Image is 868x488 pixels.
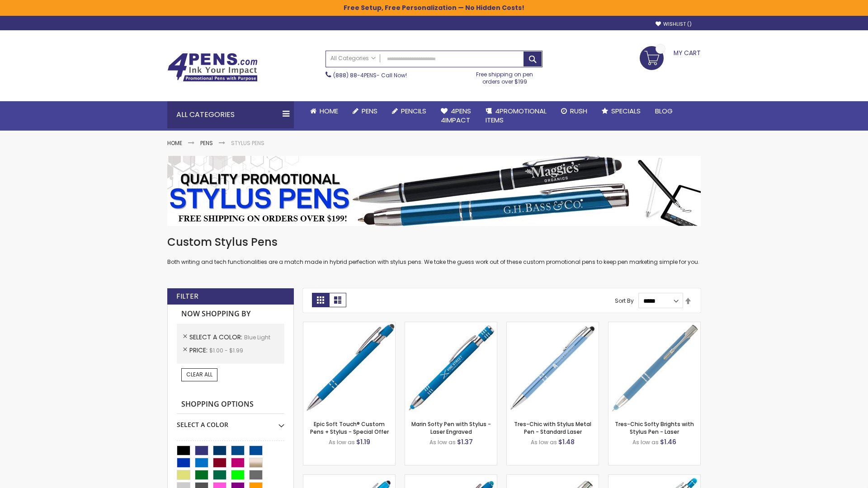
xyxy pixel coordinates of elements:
img: Tres-Chic with Stylus Metal Pen - Standard Laser-Blue - Light [507,322,599,414]
span: 4PROMOTIONAL ITEMS [486,106,547,125]
a: Clear All [181,368,217,381]
span: - Call Now! [333,71,407,79]
span: All Categories [330,55,376,62]
a: Pens [345,101,385,121]
span: Price [189,346,209,355]
span: $1.19 [356,437,370,446]
a: Tres-Chic with Stylus Metal Pen - Standard Laser [514,420,591,435]
a: Tres-Chic Softy Brights with Stylus Pen - Laser [615,420,694,435]
span: $1.46 [660,437,676,446]
a: Marin Softy Pen with Stylus - Laser Engraved [411,420,491,435]
span: Blog [655,106,673,116]
img: 4P-MS8B-Blue - Light [303,322,395,414]
a: Epic Soft Touch® Custom Pens + Stylus - Special Offer [310,420,389,435]
div: Select A Color [177,414,284,429]
span: Specials [611,106,641,116]
a: Phoenix Softy Brights with Stylus Pen - Laser-Blue - Light [609,474,700,482]
img: 4Pens Custom Pens and Promotional Products [167,53,258,82]
div: Free shipping on pen orders over $199 [467,67,543,85]
a: Ellipse Stylus Pen - Standard Laser-Blue - Light [303,474,395,482]
span: As low as [632,438,659,446]
a: 4P-MS8B-Blue - Light [303,322,395,329]
span: $1.48 [558,437,575,446]
div: All Categories [167,101,294,128]
a: Marin Softy Pen with Stylus - Laser Engraved-Blue - Light [405,322,497,329]
a: Pens [200,139,213,147]
a: Home [167,139,182,147]
strong: Now Shopping by [177,305,284,324]
span: Pens [362,106,377,116]
span: Pencils [401,106,426,116]
div: Both writing and tech functionalities are a match made in hybrid perfection with stylus pens. We ... [167,235,701,266]
span: Select A Color [189,333,244,342]
a: Tres-Chic with Stylus Metal Pen - Standard Laser-Blue - Light [507,322,599,329]
a: Tres-Chic Touch Pen - Standard Laser-Blue - Light [507,474,599,482]
h1: Custom Stylus Pens [167,235,701,249]
a: Rush [554,101,594,121]
span: As low as [429,438,456,446]
a: Blog [648,101,680,121]
span: Blue Light [244,333,270,341]
img: Marin Softy Pen with Stylus - Laser Engraved-Blue - Light [405,322,497,414]
a: All Categories [326,51,380,66]
span: $1.37 [457,437,473,446]
a: Home [303,101,345,121]
span: Rush [570,106,587,116]
strong: Grid [312,293,329,307]
img: Stylus Pens [167,156,701,226]
strong: Shopping Options [177,395,284,414]
a: Ellipse Softy Brights with Stylus Pen - Laser-Blue - Light [405,474,497,482]
img: Tres-Chic Softy Brights with Stylus Pen - Laser-Blue - Light [609,322,700,414]
span: Clear All [186,371,212,378]
a: 4Pens4impact [434,101,478,131]
a: Tres-Chic Softy Brights with Stylus Pen - Laser-Blue - Light [609,322,700,329]
a: Pencils [385,101,434,121]
span: $1.00 - $1.99 [209,347,243,354]
a: 4PROMOTIONALITEMS [478,101,554,131]
strong: Filter [176,291,198,301]
a: Wishlist [656,21,692,28]
a: (888) 88-4PENS [333,71,377,79]
span: Home [320,106,338,116]
a: Specials [594,101,648,121]
strong: Stylus Pens [231,139,264,147]
span: As low as [329,438,355,446]
label: Sort By [615,297,634,305]
span: As low as [531,438,557,446]
span: 4Pens 4impact [441,106,471,125]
